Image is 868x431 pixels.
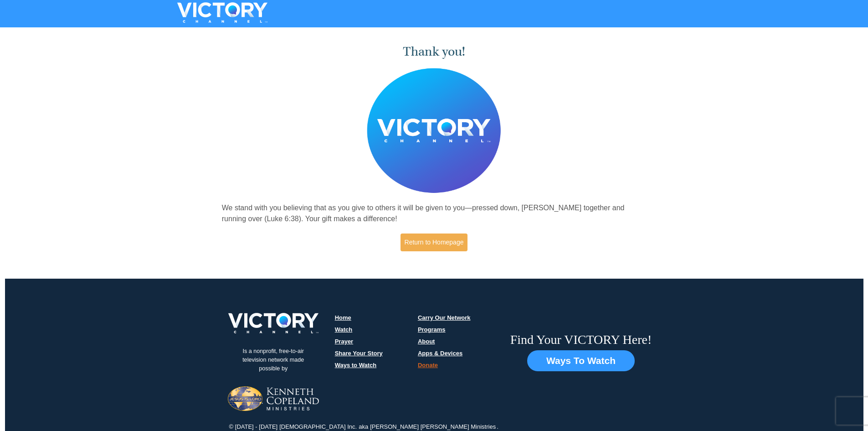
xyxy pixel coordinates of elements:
[335,350,383,357] a: Share Your Story
[222,203,647,224] p: We stand with you believing that as you give to others it will be given to you—pressed down, [PER...
[165,2,279,23] img: VICTORYTHON - VICTORY Channel
[510,332,652,348] h6: Find Your VICTORY Here!
[367,68,501,193] img: Believer's Voice of Victory Network
[418,350,462,357] a: Apps & Devices
[228,386,319,411] img: Jesus-is-Lord-logo.png
[418,326,446,333] a: Programs
[222,44,647,59] h1: Thank you!
[335,326,353,333] a: Watch
[335,362,377,369] a: Ways to Watch
[418,314,471,321] a: Carry Our Network
[401,234,468,251] a: Return to Homepage
[228,340,319,380] p: Is a nonprofit, free-to-air television network made possible by
[527,350,635,371] button: Ways To Watch
[216,313,330,333] img: victory-logo.png
[418,362,438,369] a: Donate
[418,338,435,345] a: About
[335,338,353,345] a: Prayer
[335,314,351,321] a: Home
